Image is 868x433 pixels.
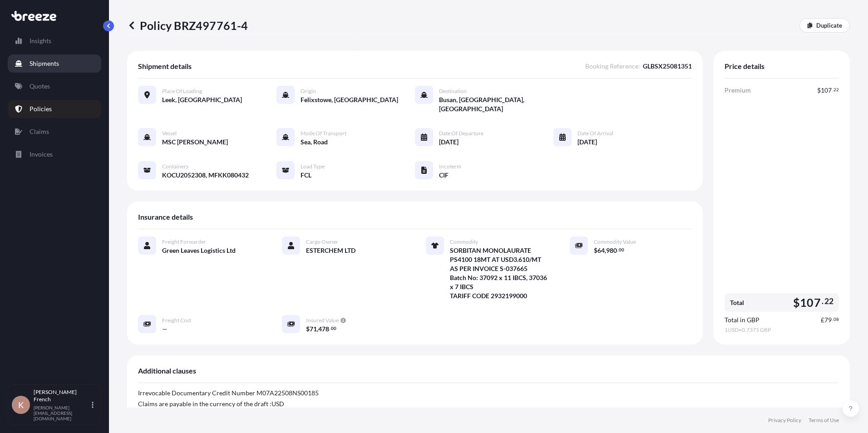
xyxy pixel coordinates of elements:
span: . [330,327,330,330]
span: 64 [597,247,605,254]
span: SORBITAN MONOLAURATE PS4100 18MT AT USD3.610/MT AS PER INVOICE S-037665 Batch No: 37092 x 11 IBCS... [450,246,548,300]
span: Vessel [162,130,177,137]
span: 22 [833,88,839,91]
span: Shipment details [138,62,192,71]
span: GLBSX25081351 [643,62,692,71]
span: 22 [824,299,833,304]
span: Busan, [GEOGRAPHIC_DATA], [GEOGRAPHIC_DATA] [439,95,553,113]
span: [DATE] [577,138,597,147]
p: Quotes [30,82,50,91]
p: [PERSON_NAME] French [34,389,90,403]
span: . [822,299,824,304]
a: Terms of Use [809,417,839,424]
span: , [605,247,606,254]
p: Claims [30,127,49,136]
span: Freight Cost [162,317,191,324]
span: Premium [725,86,751,95]
span: ESTERCHEM LTD [306,246,355,255]
a: Privacy Policy [768,417,801,424]
span: MSC [PERSON_NAME] [162,138,228,147]
span: Cargo Owner [306,238,338,246]
span: $ [594,247,597,254]
span: Load Type [301,163,325,170]
span: Green Leaves Logistics Ltd [162,246,236,255]
span: . [617,248,618,251]
p: Duplicate [816,21,842,30]
span: Additional clauses [138,366,196,375]
span: KOCU2052308, MFKK080432 [162,171,249,180]
span: FCL [301,171,311,180]
span: — [162,325,168,334]
span: Price details [725,62,764,71]
span: $ [793,297,800,308]
span: Date of Arrival [577,130,613,137]
span: . [832,318,833,321]
span: 00 [619,248,624,251]
span: , [317,326,318,332]
span: Leek, [GEOGRAPHIC_DATA] [162,95,242,104]
span: Felixstowe, [GEOGRAPHIC_DATA] [301,95,398,104]
p: Insights [30,36,51,45]
span: 08 [833,318,839,321]
span: K [18,400,24,409]
span: 107 [800,297,821,308]
span: Sea, Road [301,138,328,147]
span: Total [730,298,744,307]
p: Shipments [30,59,59,68]
span: $ [306,326,310,332]
span: 79 [824,317,832,323]
p: [PERSON_NAME][EMAIL_ADDRESS][DOMAIN_NAME] [34,405,90,421]
span: . [832,88,833,91]
span: Mode of Transport [301,130,346,137]
span: 71 [310,326,317,332]
span: Commodity Value [594,238,636,246]
span: Containers [162,163,188,170]
a: Shipments [8,54,101,73]
a: Insights [8,32,101,50]
span: Insurance details [138,212,193,221]
span: Date of Departure [439,130,483,137]
span: Destination [439,88,467,95]
span: Place of Loading [162,88,202,95]
span: Total in GBP [725,315,759,325]
span: 980 [606,247,617,254]
span: Origin [301,88,316,95]
span: $ [817,87,821,93]
p: Policies [30,104,52,113]
span: Booking Reference : [585,62,640,71]
a: Quotes [8,77,101,95]
span: 1 USD = 0.7375 GBP [725,326,839,334]
span: 478 [318,326,329,332]
span: [DATE] [439,138,459,147]
span: CIF [439,171,449,180]
span: £ [821,317,824,323]
a: Claims [8,123,101,141]
a: Policies [8,100,101,118]
p: Invoices [30,150,53,159]
a: Duplicate [799,18,850,33]
span: Freight Forwarder [162,238,206,246]
span: Commodity [450,238,478,246]
p: Policy BRZ497761-4 [127,18,248,33]
a: Invoices [8,145,101,163]
p: Irrevocable Documentary Credit Number M07A22508NS00185 [138,390,839,396]
span: Incoterm [439,163,461,170]
span: 107 [821,87,832,93]
span: 00 [331,327,336,330]
p: Claims are payable in the currency of the draft :USD [138,401,839,407]
span: Insured Value [306,317,339,324]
